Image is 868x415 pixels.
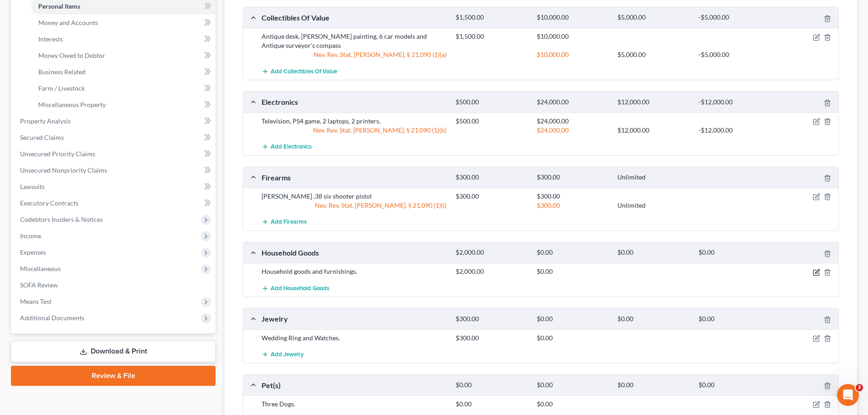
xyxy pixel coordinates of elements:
[20,248,46,256] span: Expenses
[257,201,451,210] div: Nev. Rev. Stat. [PERSON_NAME]. § 21.090 (1)(i)
[31,80,216,97] a: Farm / Livestock
[451,400,532,409] div: $0.00
[257,50,451,59] div: Nev. Rev. Stat. [PERSON_NAME]. § 21.090 (1)(a)
[262,346,304,363] button: Add Jewelry
[13,277,216,293] a: SOFA Review
[20,314,84,322] span: Additional Documents
[532,192,613,201] div: $300.00
[20,232,41,240] span: Income
[532,267,613,276] div: $0.00
[451,267,532,276] div: $2,000.00
[38,35,63,43] span: Interests
[613,315,693,323] div: $0.00
[20,117,71,125] span: Property Analysis
[257,380,451,390] div: Pet(s)
[262,138,312,155] button: Add Electronics
[257,13,451,22] div: Collectibles Of Value
[257,117,451,126] div: Television, PS4 game, 2 laptops, 2 printers.
[13,195,216,211] a: Executory Contracts
[451,13,532,22] div: $1,500.00
[532,50,613,59] div: $10,000.00
[451,98,532,107] div: $500.00
[31,31,216,47] a: Interests
[20,183,45,190] span: Lawsuits
[532,315,613,323] div: $0.00
[532,400,613,409] div: $0.00
[451,192,532,201] div: $300.00
[532,248,613,257] div: $0.00
[20,133,64,141] span: Secured Claims
[31,97,216,113] a: Miscellaneous Property
[257,192,451,201] div: [PERSON_NAME] .38 six shooter pistol
[532,173,613,182] div: $300.00
[20,297,51,305] span: Means Test
[451,173,532,182] div: $300.00
[13,146,216,162] a: Unsecured Priority Claims
[532,117,613,126] div: $24,000.00
[271,351,304,358] span: Add Jewelry
[694,98,775,107] div: -$12,000.00
[271,143,312,150] span: Add Electronics
[257,400,451,409] div: Three Dogs.
[13,179,216,195] a: Lawsuits
[451,315,532,323] div: $300.00
[38,2,80,10] span: Personal Items
[262,214,307,231] button: Add Firearms
[613,248,693,257] div: $0.00
[257,173,451,182] div: Firearms
[20,281,58,289] span: SOFA Review
[532,126,613,135] div: $24,000.00
[257,97,451,107] div: Electronics
[20,265,61,272] span: Miscellaneous
[20,150,95,158] span: Unsecured Priority Claims
[257,314,451,323] div: Jewelry
[257,32,451,50] div: Antique desk, [PERSON_NAME] painting, 6 car models and Antique surveyor's compass
[31,64,216,80] a: Business Related
[38,51,105,59] span: Money Owed to Debtor
[613,126,693,135] div: $12,000.00
[694,126,775,135] div: -$12,000.00
[257,126,451,135] div: Nev. Rev. Stat. [PERSON_NAME]. § 21.090 (1)(b)
[20,215,103,223] span: Codebtors Insiders & Notices
[38,19,98,26] span: Money and Accounts
[13,162,216,179] a: Unsecured Nonpriority Claims
[613,98,693,107] div: $12,000.00
[532,333,613,343] div: $0.00
[694,50,775,59] div: -$5,000.00
[257,333,451,343] div: Wedding Ring and Watches.
[257,267,451,276] div: Household goods and furnishings.
[837,384,859,406] iframe: Intercom live chat
[271,285,329,292] span: Add Household Goods
[38,101,106,108] span: Miscellaneous Property
[13,129,216,146] a: Secured Claims
[20,199,78,207] span: Executory Contracts
[532,381,613,389] div: $0.00
[11,341,216,362] a: Download & Print
[694,381,775,389] div: $0.00
[694,13,775,22] div: -$5,000.00
[613,50,693,59] div: $5,000.00
[271,219,307,226] span: Add Firearms
[11,366,216,386] a: Review & File
[20,166,107,174] span: Unsecured Nonpriority Claims
[613,381,693,389] div: $0.00
[13,113,216,129] a: Property Analysis
[694,315,775,323] div: $0.00
[532,13,613,22] div: $10,000.00
[451,32,532,41] div: $1,500.00
[451,117,532,126] div: $500.00
[613,173,693,182] div: Unlimited
[31,47,216,64] a: Money Owed to Debtor
[262,280,329,297] button: Add Household Goods
[451,381,532,389] div: $0.00
[38,84,85,92] span: Farm / Livestock
[532,201,613,210] div: $300.00
[613,201,693,210] div: Unlimited
[532,98,613,107] div: $24,000.00
[694,248,775,257] div: $0.00
[856,384,863,391] span: 3
[451,248,532,257] div: $2,000.00
[451,333,532,343] div: $300.00
[613,13,693,22] div: $5,000.00
[532,32,613,41] div: $10,000.00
